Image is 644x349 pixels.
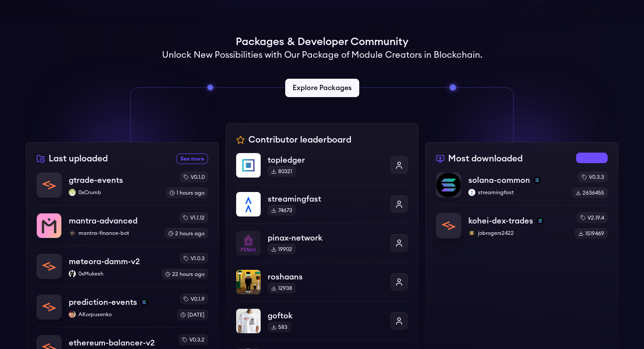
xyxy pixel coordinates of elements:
[236,270,261,294] img: roshaans
[236,262,408,301] a: roshaansroshaans12938
[268,205,296,216] div: 74673
[268,271,383,283] p: roshaans
[177,154,208,164] a: See more recently uploaded packages
[69,311,76,318] img: AKorpusenko
[236,153,261,178] img: topledger
[468,189,475,196] img: streamingfast
[268,166,296,177] div: 80321
[236,185,408,223] a: streamingfaststreamingfast74673
[36,172,208,205] a: gtrade-eventsgtrade-events0xCrumb0xCrumbv0.1.01 hours ago
[468,230,475,237] img: jobrogers2422
[577,213,608,223] div: v2.19.4
[180,253,208,264] div: v1.0.3
[166,188,208,198] div: 1 hours ago
[236,231,261,255] img: pinax-network
[236,153,408,185] a: topledgertopledger80321
[162,269,208,279] div: 22 hours ago
[162,49,482,61] h2: Unlock New Possibilities with Our Package of Module Creators in Blockchain.
[69,215,138,227] p: mantra-advanced
[180,294,208,304] div: v0.1.9
[578,172,608,182] div: v0.3.3
[179,335,208,345] div: v0.3.2
[268,244,296,255] div: 19902
[537,217,544,224] img: solana
[36,205,208,246] a: mantra-advancedmantra-advancedmantra-finance-botmantra-finance-botv1.1.122 hours ago
[572,188,608,198] div: 2636455
[236,223,408,262] a: pinax-networkpinax-network19902
[468,174,530,186] p: solana-common
[165,228,208,239] div: 2 hours ago
[236,35,408,49] h1: Packages & Developer Community
[268,310,383,322] p: goftok
[177,310,208,320] div: [DATE]
[268,322,291,332] div: 583
[468,215,533,227] p: kohei-dex-trades
[576,153,608,163] a: See more most downloaded packages
[69,296,137,308] p: prediction-events
[69,189,76,196] img: 0xCrumb
[236,301,408,340] a: goftokgoftok583
[37,213,61,238] img: mantra-advanced
[69,255,140,268] p: meteora-damm-v2
[534,177,541,184] img: solana
[69,189,159,196] p: 0xCrumb
[436,172,608,205] a: solana-commonsolana-commonsolanastreamingfaststreamingfastv0.3.32636455
[285,79,359,97] a: Explore Packages
[268,232,383,244] p: pinax-network
[37,254,61,279] img: meteora-damm-v2
[180,213,208,223] div: v1.1.12
[468,230,568,237] p: jobrogers2422
[36,246,208,286] a: meteora-damm-v2meteora-damm-v20xMukesh0xMukeshv1.0.322 hours ago
[575,228,608,239] div: 1519469
[468,189,565,196] p: streamingfast
[69,337,155,349] p: ethereum-balancer-v2
[69,174,123,186] p: gtrade-events
[236,309,261,333] img: goftok
[268,193,383,205] p: streamingfast
[141,299,148,306] img: solana
[268,154,383,166] p: topledger
[37,295,61,319] img: prediction-events
[180,172,208,182] div: v0.1.0
[69,270,76,277] img: 0xMukesh
[436,205,608,239] a: kohei-dex-tradeskohei-dex-tradessolanajobrogers2422jobrogers2422v2.19.41519469
[436,173,461,197] img: solana-common
[69,230,76,237] img: mantra-finance-bot
[268,283,296,293] div: 12938
[37,173,61,197] img: gtrade-events
[236,192,261,216] img: streamingfast
[69,270,155,277] p: 0xMukesh
[36,286,208,327] a: prediction-eventsprediction-eventssolanaAKorpusenkoAKorpusenkov0.1.9[DATE]
[69,230,158,237] p: mantra-finance-bot
[436,213,461,238] img: kohei-dex-trades
[69,311,170,318] p: AKorpusenko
